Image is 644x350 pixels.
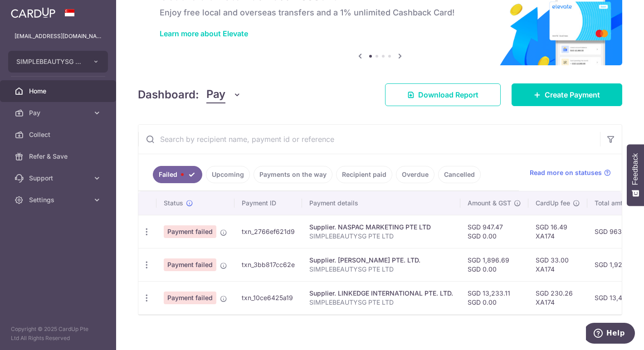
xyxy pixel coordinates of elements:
[336,166,392,183] a: Recipient paid
[153,166,202,183] a: Failed
[138,125,600,154] input: Search by recipient name, payment id or reference
[512,83,622,106] a: Create Payment
[309,265,453,274] p: SIMPLEBEAUTYSG PTE LTD
[160,29,248,38] a: Learn more about Elevate
[164,199,183,208] span: Status
[160,7,600,18] h6: Enjoy free local and overseas transfers and a 1% unlimited Cashback Card!
[309,298,453,307] p: SIMPLEBEAUTYSG PTE LTD
[29,152,89,161] span: Refer & Save
[206,166,250,183] a: Upcoming
[164,258,216,271] span: Payment failed
[234,191,302,215] th: Payment ID
[206,86,225,103] span: Pay
[29,108,89,117] span: Pay
[385,83,501,106] a: Download Report
[302,191,460,215] th: Payment details
[418,89,478,100] span: Download Report
[545,89,600,100] span: Create Payment
[595,199,624,208] span: Total amt.
[234,215,302,248] td: txn_2766ef621d9
[460,215,528,248] td: SGD 947.47 SGD 0.00
[29,87,89,96] span: Home
[309,232,453,241] p: SIMPLEBEAUTYSG PTE LTD
[438,166,481,183] a: Cancelled
[396,166,434,183] a: Overdue
[164,225,216,238] span: Payment failed
[11,7,55,18] img: CardUp
[530,168,611,177] a: Read more on statuses
[164,292,216,304] span: Payment failed
[254,166,332,183] a: Payments on the way
[309,289,453,298] div: Supplier. LINKEDGE INTERNATIONAL PTE. LTD.
[16,57,83,66] span: SIMPLEBEAUTYSG PTE. LTD.
[206,86,241,103] button: Pay
[631,153,639,185] span: Feedback
[309,223,453,232] div: Supplier. NASPAC MARKETING PTE LTD
[15,32,102,41] p: [EMAIL_ADDRESS][DOMAIN_NAME]
[586,323,635,345] iframe: Opens a widget where you can find more information
[138,87,199,103] h4: Dashboard:
[528,215,587,248] td: SGD 16.49 XA174
[8,51,108,73] button: SIMPLEBEAUTYSG PTE. LTD.
[29,130,89,139] span: Collect
[528,248,587,281] td: SGD 33.00 XA174
[29,195,89,204] span: Settings
[627,144,644,206] button: Feedback - Show survey
[309,256,453,265] div: Supplier. [PERSON_NAME] PTE. LTD.
[234,248,302,281] td: txn_3bb817cc62e
[536,199,570,208] span: CardUp fee
[528,281,587,314] td: SGD 230.26 XA174
[530,168,602,177] span: Read more on statuses
[234,281,302,314] td: txn_10ce6425a19
[460,281,528,314] td: SGD 13,233.11 SGD 0.00
[29,174,89,183] span: Support
[468,199,511,208] span: Amount & GST
[460,248,528,281] td: SGD 1,896.69 SGD 0.00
